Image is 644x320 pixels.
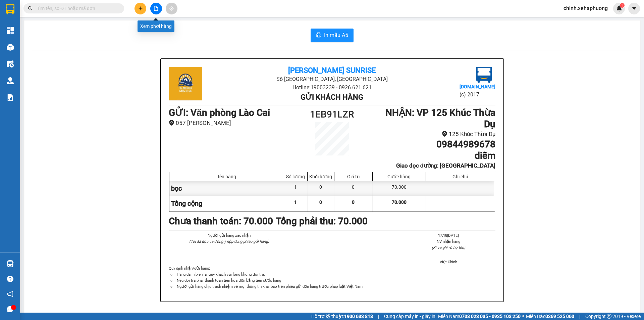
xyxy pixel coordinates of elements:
[373,130,495,139] li: 125 Khúc Thừa Dụ
[378,313,379,320] span: |
[7,60,14,67] img: warehouse-icon
[175,283,495,289] li: Người gửi hàng chịu trách nhiệm về mọi thông tin khai báo trên phiếu gửi đơn hàng trước pháp luật...
[319,199,322,205] span: 0
[316,32,321,39] span: printer
[138,20,174,32] div: Xem phơi hàng
[352,199,355,205] span: 0
[169,265,495,289] div: Quy định nhận/gửi hàng :
[373,139,495,150] h1: 09844989678
[169,120,174,126] span: environment
[7,260,14,267] img: warehouse-icon
[135,3,146,14] button: plus
[37,5,116,12] input: Tìm tên, số ĐT hoặc mã đơn
[7,27,14,34] img: dashboard-icon
[138,6,143,11] span: plus
[288,66,376,75] b: [PERSON_NAME] Sunrise
[175,277,495,283] li: Nếu đổi trả phải thanh toán tiền hóa đơn bằng tiền cước hàng
[169,216,273,227] b: Chưa thanh toán : 70.000
[175,271,495,277] li: Hàng đã in biên lai quý khách vui lòng không đổi trả,
[301,93,363,101] b: Gửi khách hàng
[182,232,276,238] li: Người gửi hàng xác nhận
[150,3,162,14] button: file-add
[392,199,407,205] span: 70.000
[344,314,373,319] strong: 1900 633 818
[442,131,447,137] span: environment
[169,107,270,118] b: GỬI : Văn phòng Lào Cai
[385,107,495,130] b: NHẬN : VP 125 Khúc Thừa Dụ
[51,8,138,16] b: [PERSON_NAME] Sunrise
[460,90,495,99] li: (c) 2017
[294,199,297,205] span: 1
[189,239,269,244] i: (Tôi đã đọc và đồng ý nộp dung phiếu gửi hàng)
[579,313,580,320] span: |
[311,313,373,320] span: Hỗ trợ kỹ thuật:
[169,67,202,100] img: logo.jpg
[63,35,126,43] b: Gửi khách hàng
[73,49,116,63] h1: 1EB91LZR
[223,83,441,92] li: Hotline: 19003239 - 0926.621.621
[166,3,177,14] button: aim
[154,6,158,11] span: file-add
[526,313,574,320] span: Miền Bắc
[309,174,332,179] div: Khối lượng
[37,25,152,33] li: Hotline: 19003239 - 0926.621.621
[396,162,495,169] b: Giao dọc đường: [GEOGRAPHIC_DATA]
[631,5,637,11] span: caret-down
[616,5,622,11] img: icon-new-feature
[522,315,524,318] span: ⚪️
[37,16,152,25] li: Số [GEOGRAPHIC_DATA], [GEOGRAPHIC_DATA]
[169,181,284,196] div: bọc
[428,174,493,179] div: Ghi chú
[171,199,202,208] span: Tổng cộng
[7,291,13,297] span: notification
[171,174,282,179] div: Tên hàng
[28,6,33,11] span: search
[223,75,441,83] li: Số [GEOGRAPHIC_DATA], [GEOGRAPHIC_DATA]
[373,150,495,162] h1: diễm
[373,181,426,196] div: 70.000
[6,4,14,14] img: logo-vxr
[7,306,13,312] span: message
[558,4,613,12] span: chinh.xehaphuong
[8,49,69,71] b: GỬI : Văn phòng Lào Cai
[7,276,13,282] span: question-circle
[432,245,465,250] i: (Kí và ghi rõ họ tên)
[284,181,308,196] div: 1
[384,313,436,320] span: Cung cấp máy in - giấy in:
[438,313,521,320] span: Miền Nam
[460,84,495,89] b: [DOMAIN_NAME]
[621,3,623,8] span: 1
[276,216,368,227] b: Tổng phải thu: 70.000
[374,174,424,179] div: Cước hàng
[311,29,354,42] button: printerIn mẫu A5
[324,31,348,39] span: In mẫu A5
[7,44,14,51] img: warehouse-icon
[545,314,574,319] strong: 0369 525 060
[402,238,495,244] li: NV nhận hàng
[402,232,495,238] li: 17:18[DATE]
[308,181,334,196] div: 0
[291,107,373,122] h1: 1EB91LZR
[402,259,495,265] li: Việt Chinh
[7,94,14,101] img: solution-icon
[620,3,625,8] sup: 1
[169,6,174,11] span: aim
[607,314,611,319] span: copyright
[8,8,42,42] img: logo.jpg
[459,314,521,319] strong: 0708 023 035 - 0935 103 250
[7,77,14,84] img: warehouse-icon
[169,119,291,128] li: 057 [PERSON_NAME]
[286,174,306,179] div: Số lượng
[628,3,640,14] button: caret-down
[336,174,371,179] div: Giá trị
[476,67,492,83] img: logo.jpg
[334,181,373,196] div: 0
